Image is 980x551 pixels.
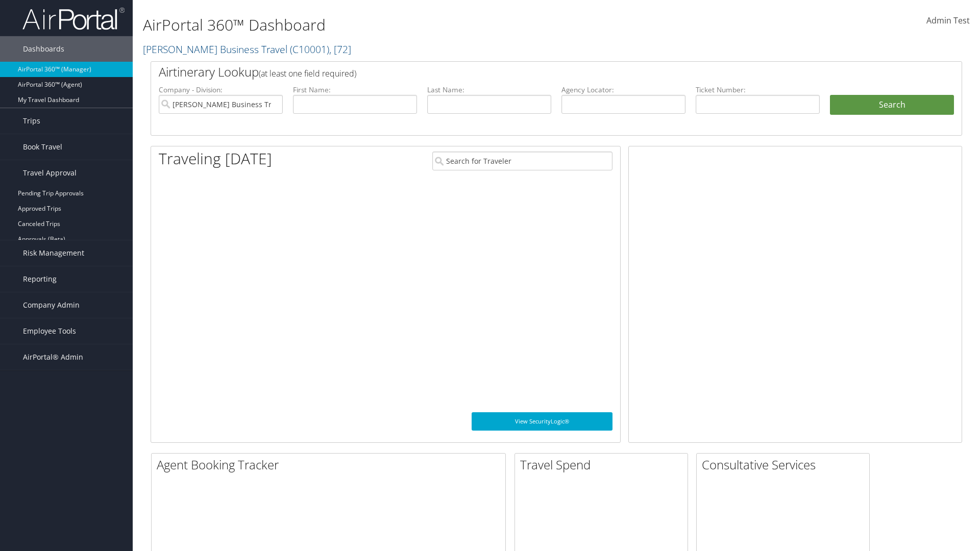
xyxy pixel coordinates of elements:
[157,456,505,473] h2: Agent Booking Tracker
[259,68,356,79] span: (at least one field required)
[290,42,329,56] span: ( C10001 )
[23,36,64,62] span: Dashboards
[23,318,76,344] span: Employee Tools
[926,15,970,26] span: Admin Test
[432,152,612,170] input: Search for Traveler
[472,412,612,431] a: View SecurityLogic®
[143,14,694,36] h1: AirPortal 360™ Dashboard
[702,456,869,473] h2: Consultative Services
[427,85,551,95] label: Last Name:
[23,240,84,266] span: Risk Management
[23,344,83,370] span: AirPortal® Admin
[159,63,887,81] h2: Airtinerary Lookup
[520,456,688,473] h2: Travel Spend
[143,42,351,56] a: [PERSON_NAME] Business Travel
[159,148,272,169] h1: Traveling [DATE]
[23,160,77,186] span: Travel Approval
[830,95,954,115] button: Search
[696,85,820,95] label: Ticket Number:
[561,85,685,95] label: Agency Locator:
[329,42,351,56] span: , [ 72 ]
[23,292,80,318] span: Company Admin
[22,7,125,31] img: airportal-logo.png
[23,108,40,134] span: Trips
[159,85,283,95] label: Company - Division:
[293,85,417,95] label: First Name:
[23,266,57,292] span: Reporting
[926,5,970,37] a: Admin Test
[23,134,62,160] span: Book Travel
